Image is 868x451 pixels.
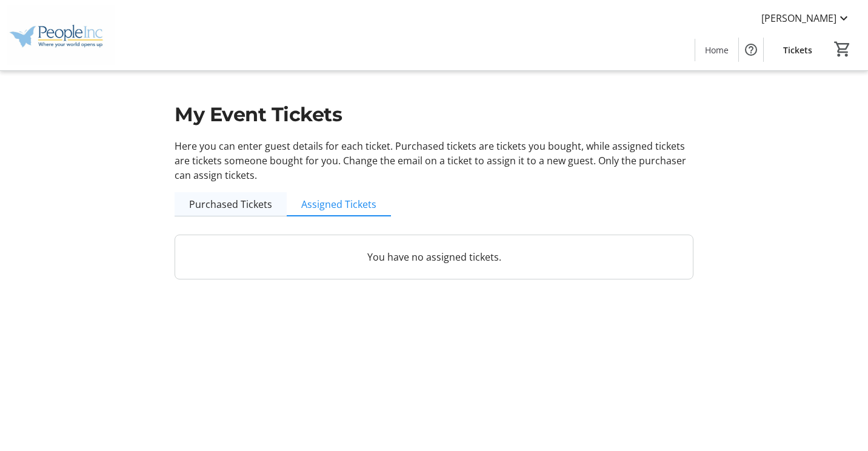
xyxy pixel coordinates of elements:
[705,44,729,56] span: Home
[175,139,693,182] p: Here you can enter guest details for each ticket. Purchased tickets are tickets you bought, while...
[175,100,693,129] h1: My Event Tickets
[190,250,678,264] p: You have no assigned tickets.
[783,44,812,56] span: Tickets
[189,199,272,209] span: Purchased Tickets
[739,38,763,62] button: Help
[761,11,836,25] span: [PERSON_NAME]
[773,39,822,61] a: Tickets
[752,8,861,28] button: [PERSON_NAME]
[695,39,738,61] a: Home
[301,199,376,209] span: Assigned Tickets
[832,38,853,60] button: Cart
[7,5,115,65] img: People Inc.'s Logo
